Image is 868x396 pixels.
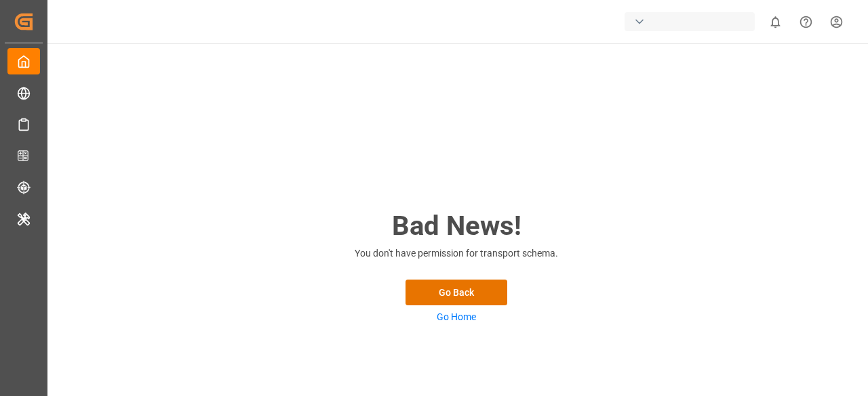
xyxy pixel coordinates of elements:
[406,280,507,305] button: Go Back
[791,7,821,37] button: Help Center
[437,311,476,322] a: Go Home
[760,7,791,37] button: show 0 new notifications
[321,206,592,246] h2: Bad News!
[321,246,592,261] p: You don't have permission for transport schema.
